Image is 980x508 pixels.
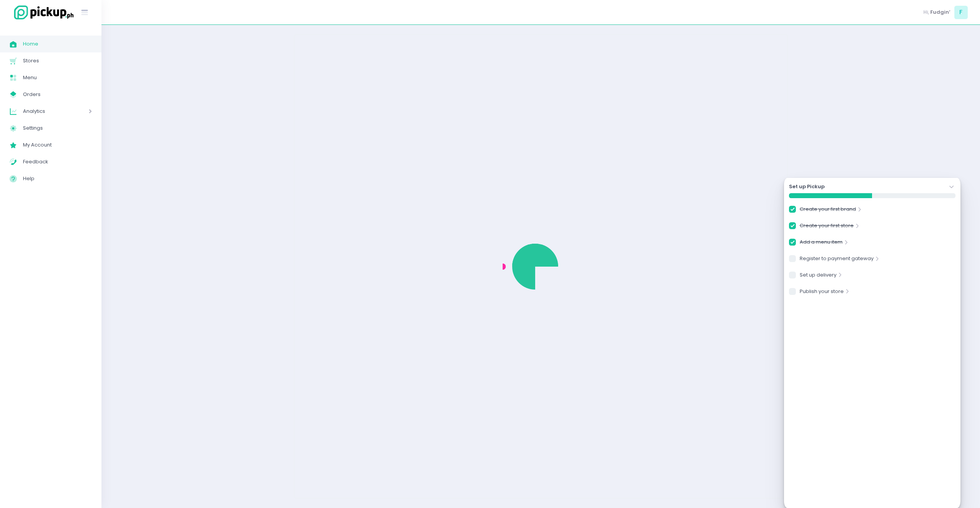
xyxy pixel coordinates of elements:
span: My Account [23,140,92,150]
a: Register to payment gateway [800,255,874,265]
a: Create your first brand [800,205,856,216]
img: logo [10,4,75,21]
span: F [954,6,968,19]
span: Help [23,174,92,184]
a: Set up delivery [800,271,836,282]
span: Feedback [23,157,92,167]
a: Create your first store [800,222,854,232]
span: Home [23,39,92,49]
span: Menu [23,73,92,83]
span: Orders [23,90,92,99]
span: Settings [23,123,92,133]
span: Hi, [923,8,929,16]
a: Add a menu item [800,238,843,249]
span: Analytics [23,106,67,116]
a: Publish your store [800,288,844,298]
span: Fudgin’ [930,8,951,16]
strong: Set up Pickup [789,183,825,190]
span: Stores [23,56,92,66]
